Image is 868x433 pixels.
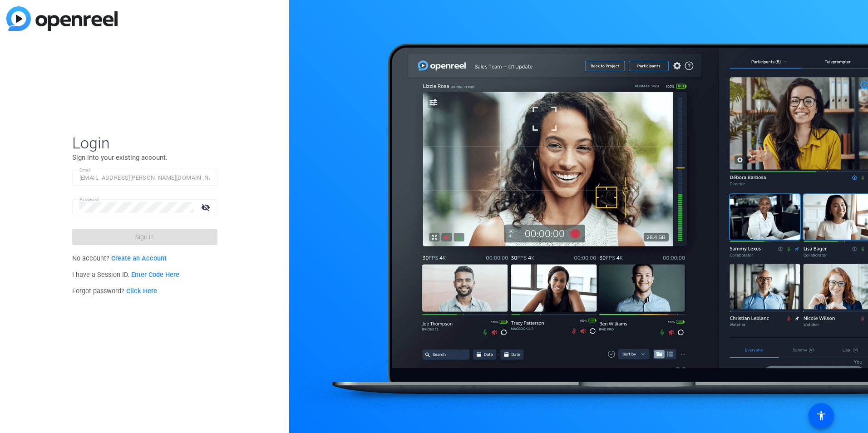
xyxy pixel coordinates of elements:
mat-icon: accessibility [816,410,827,421]
a: Create an Account [111,255,167,262]
a: Enter Code Here [131,271,179,279]
input: Enter Email Address [79,172,210,183]
a: Click Here [126,287,157,295]
span: Login [72,133,217,153]
mat-label: Email [79,167,91,172]
span: Forgot password? [72,287,158,295]
mat-icon: visibility_off [196,201,217,214]
span: No account? [72,255,167,262]
img: blue-gradient.svg [6,6,118,31]
p: Sign into your existing account. [72,153,217,162]
span: I have a Session ID. [72,271,180,279]
mat-label: Password [79,197,99,202]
